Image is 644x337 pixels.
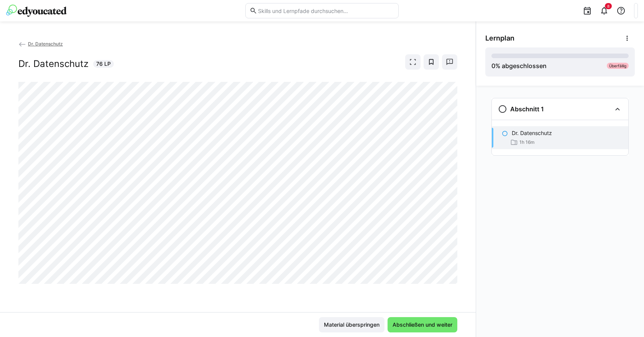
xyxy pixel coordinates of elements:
[512,129,552,137] p: Dr. Datenschutz
[28,41,63,47] span: Dr. Datenschutz
[96,60,111,68] span: 76 LP
[510,105,544,113] h3: Abschnitt 1
[323,321,381,329] span: Material überspringen
[485,34,514,42] span: Lernplan
[388,317,457,332] button: Abschließen und weiter
[519,139,534,145] span: 1h 16m
[257,7,394,14] input: Skills und Lernpfade durchsuchen…
[607,63,629,69] div: Überfällig
[491,61,547,70] div: % abgeschlossen
[391,321,453,329] span: Abschließen und weiter
[18,58,89,70] h2: Dr. Datenschutz
[491,62,495,70] span: 0
[607,4,609,8] span: 8
[18,41,63,47] a: Dr. Datenschutz
[319,317,384,332] button: Material überspringen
